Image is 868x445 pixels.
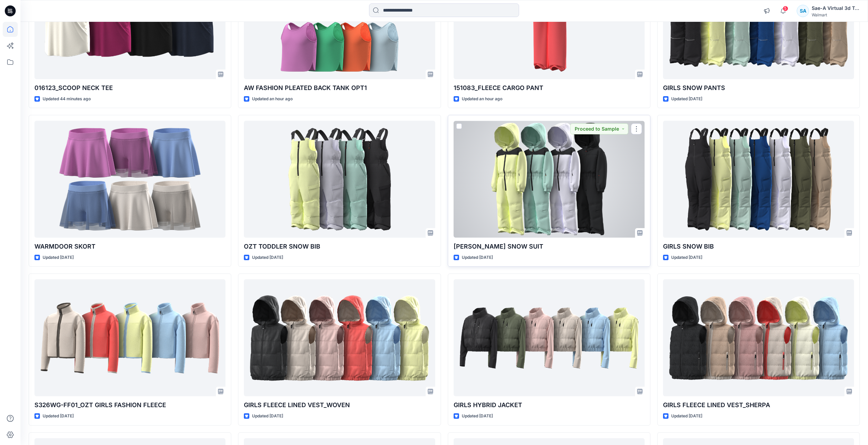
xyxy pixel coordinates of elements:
[34,121,225,238] a: WARMDOOR SKORT
[671,95,702,103] p: Updated [DATE]
[244,279,435,396] a: GIRLS FLEECE LINED VEST_WOVEN
[43,413,74,420] p: Updated [DATE]
[244,242,435,251] p: OZT TODDLER SNOW BIB
[454,242,645,251] p: [PERSON_NAME] SNOW SUIT
[663,83,854,93] p: GIRLS SNOW PANTS
[454,121,645,238] a: OZT TODDLER SNOW SUIT
[663,242,854,251] p: GIRLS SNOW BIB
[462,95,502,103] p: Updated an hour ago
[34,279,225,396] a: S326WG-FF01_OZT GIRLS FASHION FLEECE
[663,400,854,410] p: GIRLS FLEECE LINED VEST_SHERPA
[454,279,645,396] a: GIRLS HYBRID JACKET
[671,413,702,420] p: Updated [DATE]
[244,83,435,93] p: AW FASHION PLEATED BACK TANK OPT1
[34,400,225,410] p: S326WG-FF01_OZT GIRLS FASHION FLEECE
[783,6,788,11] span: 5
[454,400,645,410] p: GIRLS HYBRID JACKET
[252,95,293,103] p: Updated an hour ago
[244,121,435,238] a: OZT TODDLER SNOW BIB
[244,400,435,410] p: GIRLS FLEECE LINED VEST_WOVEN
[34,83,225,93] p: 016123_SCOOP NECK TEE
[252,254,283,261] p: Updated [DATE]
[43,254,74,261] p: Updated [DATE]
[797,5,809,17] div: SA
[454,83,645,93] p: 151083_FLEECE CARGO PANT
[663,279,854,396] a: GIRLS FLEECE LINED VEST_SHERPA
[812,12,859,17] div: Walmart
[34,242,225,251] p: WARMDOOR SKORT
[671,254,702,261] p: Updated [DATE]
[462,413,493,420] p: Updated [DATE]
[462,254,493,261] p: Updated [DATE]
[812,4,859,12] div: Sae-A Virtual 3d Team
[252,413,283,420] p: Updated [DATE]
[663,121,854,238] a: GIRLS SNOW BIB
[43,95,91,103] p: Updated 44 minutes ago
